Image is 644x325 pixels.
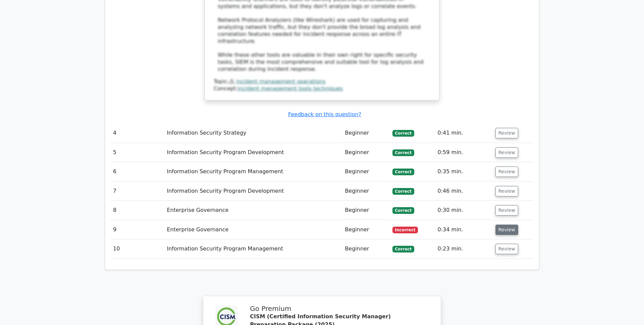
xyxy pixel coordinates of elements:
td: 8 [110,201,164,220]
button: Review [495,147,518,158]
span: Incorrect [392,227,418,233]
td: Information Security Program Development [164,182,342,201]
td: 10 [110,239,164,259]
td: Enterprise Governance [164,220,342,239]
td: 0:59 min. [435,143,493,162]
td: 0:41 min. [435,124,493,143]
td: Beginner [342,182,389,201]
td: 0:35 min. [435,162,493,181]
td: 0:46 min. [435,182,493,201]
span: Correct [392,130,414,137]
td: 7 [110,182,164,201]
div: Topic: [214,78,430,85]
td: 4 [110,124,164,143]
td: 0:30 min. [435,201,493,220]
td: Enterprise Governance [164,201,342,220]
button: Review [495,205,518,216]
button: Review [495,186,518,196]
td: 0:23 min. [435,239,493,259]
span: Correct [392,246,414,252]
button: Review [495,128,518,138]
td: Information Security Program Management [164,162,342,181]
span: Correct [392,149,414,156]
td: Information Security Strategy [164,124,342,143]
a: incident management tools techniques [238,85,343,92]
button: Review [495,244,518,254]
a: incident management operations [236,78,326,85]
span: Correct [392,188,414,195]
div: Concept: [214,85,430,92]
td: 6 [110,162,164,181]
td: Beginner [342,239,389,259]
td: Beginner [342,143,389,162]
td: 5 [110,143,164,162]
td: Beginner [342,124,389,143]
a: Feedback on this question? [288,111,361,118]
td: Information Security Program Management [164,239,342,259]
td: Beginner [342,162,389,181]
td: Information Security Program Development [164,143,342,162]
span: Correct [392,207,414,214]
td: 9 [110,220,164,239]
button: Review [495,167,518,177]
td: Beginner [342,220,389,239]
td: 0:34 min. [435,220,493,239]
span: Correct [392,169,414,175]
button: Review [495,225,518,235]
td: Beginner [342,201,389,220]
